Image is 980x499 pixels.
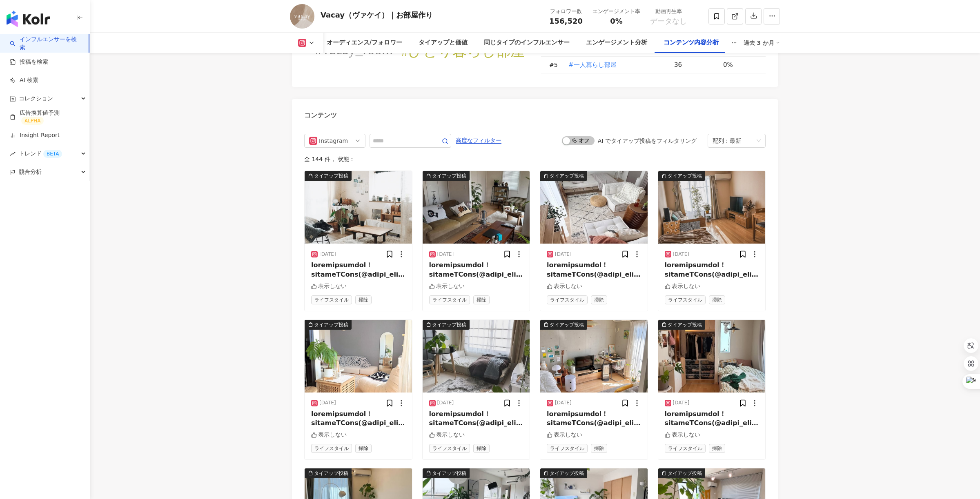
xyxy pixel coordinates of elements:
[664,38,719,48] div: コンテンツ内容分析
[311,431,347,439] div: 表示しない
[568,57,617,73] button: #一人暮らし部屋
[319,399,336,406] div: [DATE]
[665,261,759,279] div: ​​loremipsumdol！ sitameTCons(@adipi_elit)se🌼 doe、@tem_____inci utlaboreetdol！ magnaaliquaenimadmi...
[19,144,62,163] span: トレンド
[437,399,454,406] div: [DATE]
[555,251,572,258] div: [DATE]
[419,38,468,48] div: タイアップと価値
[665,431,700,439] div: 表示しない
[432,321,466,329] div: タイアップ投稿
[429,431,465,439] div: 表示しない
[658,320,766,393] img: post-image
[290,4,314,29] img: KOL Avatar
[484,38,570,48] div: 同じタイプのインフルエンサー
[19,89,53,108] span: コレクション
[550,172,584,180] div: タイアップ投稿
[321,10,433,20] div: Vacay（ヴァケイ）｜お部屋作り
[319,134,345,147] div: Instagram
[432,469,466,477] div: タイアップ投稿
[319,251,336,258] div: [DATE]
[673,399,690,406] div: [DATE]
[598,138,697,144] div: AI でタイアップ投稿をフィルタリング
[665,410,759,428] div: loremipsumdol！ sitameTCons(@adipi_elit)se🌼 doe、@temp.incid utlaboreetdol！ magnaaliquaenimadmi🙌🏻 V...
[355,444,372,453] span: 掃除
[10,58,48,66] a: 投稿を検索
[650,7,687,16] div: 動画再生率
[665,282,700,291] div: 表示しない
[304,111,337,120] div: コンテンツ
[19,163,42,181] span: 競合分析
[547,444,588,453] span: ライフスタイル
[429,295,470,304] span: ライフスタイル
[473,295,490,304] span: 掃除
[311,295,352,304] span: ライフスタイル
[311,261,405,279] div: ​​loremipsumdol！ sitameTCons(@adipi_elit)se🌼 doe、@_temporin utlaboreetdol！ magnaaliquaenimadmi🙌🏻 ...
[540,320,648,393] div: post-imageタイアップ投稿
[314,469,348,477] div: タイアップ投稿
[423,171,530,244] img: post-image
[709,295,725,304] span: 掃除
[549,7,583,16] div: フォロワー数
[547,261,641,279] div: ​​loremipsumdol！ sitameTCons(@adipi_elit)se🌼 doe、@tempo.inci utlaboreetdol！ magnaaliquaenimadmi🙌🏻...
[311,444,352,453] span: ライフスタイル
[568,60,617,69] span: #一人暮らし部屋
[658,171,766,244] div: post-imageタイアップ投稿
[668,172,702,180] div: タイアップ投稿
[673,251,690,258] div: [DATE]
[423,171,530,244] div: post-imageタイアップ投稿
[327,38,402,48] div: オーディエンス/フォロワー
[547,410,641,428] div: loremipsumdol！ sitameTCons(@adipi_elit)se🌼 doe、@temp_65inc utlaboreetdol！ magnaaliquaenimadmi🙌🏻 V...
[429,261,523,279] div: ​​loremipsumdol！ sitameTCons(@adipi_elit)se🌼 doe、@tem.___63 incididuntutl！ etdoloremagnaaliqua🙌🏻 ...
[723,60,757,69] div: 0%
[744,36,780,49] div: 過去 3 か月
[429,410,523,428] div: ​​loremipsumdol！ sitameTCons(@adipi_elit)se🌼 doe、@temp.inci utlaboreetdol！ magnaaliquaenimadmi🙌🏻 ...
[547,431,582,439] div: 表示しない
[305,171,412,244] img: post-image
[665,444,706,453] span: ライフスタイル
[665,295,706,304] span: ライフスタイル
[10,76,38,84] a: AI 検索
[540,320,648,393] img: post-image
[591,295,607,304] span: 掃除
[713,134,753,147] div: 配列：最新
[540,171,648,244] img: post-image
[561,57,668,73] td: #一人暮らし部屋
[43,150,62,158] div: BETA
[305,171,412,244] div: post-imageタイアップ投稿
[717,57,766,73] td: 0%
[355,295,372,304] span: 掃除
[709,444,725,453] span: 掃除
[658,320,766,393] div: post-imageタイアップ投稿
[668,469,702,477] div: タイアップ投稿
[547,295,588,304] span: ライフスタイル
[423,320,530,393] img: post-image
[555,399,572,406] div: [DATE]
[547,282,582,291] div: 表示しない
[10,151,16,157] span: rise
[311,410,405,428] div: loremipsumdol！ sitameTCons(@adipi_elit)se🌼 doe、@te___inci utlaboreetdol！ magnaaliquaenimadmi🙌🏻 Ve...
[432,172,466,180] div: タイアップ投稿
[473,444,490,453] span: 掃除
[429,444,470,453] span: ライフスタイル
[591,444,607,453] span: 掃除
[549,60,561,69] div: # 5
[314,321,348,329] div: タイアップ投稿
[10,131,60,140] a: Insight Report
[7,11,50,27] img: logo
[586,38,647,48] div: エンゲージメント分析
[658,171,766,244] img: post-image
[650,17,687,25] span: データなし
[540,171,648,244] div: post-imageタイアップ投稿
[311,282,347,291] div: 表示しない
[429,282,465,291] div: 表示しない
[674,60,717,69] div: 36
[549,17,583,25] span: 156,520
[305,320,412,393] div: post-imageタイアップ投稿
[304,156,766,162] div: 全 144 件 ， 状態：
[668,321,702,329] div: タイアップ投稿
[455,134,502,147] button: 高度なフィルター
[423,320,530,393] div: post-imageタイアップ投稿
[610,17,623,25] span: 0%
[305,320,412,393] img: post-image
